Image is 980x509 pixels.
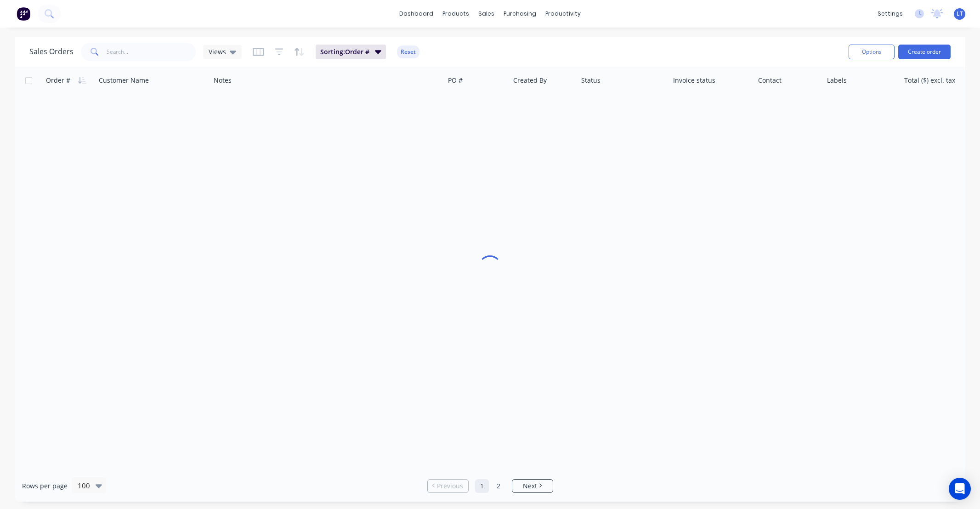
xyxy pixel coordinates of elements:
[898,45,951,59] button: Create order
[957,10,963,18] span: LT
[475,479,489,493] a: Page 1 is your current page
[581,76,600,85] div: Status
[17,7,30,21] img: Factory
[512,481,553,491] a: Next page
[523,481,537,491] span: Next
[474,7,499,21] div: sales
[438,7,474,21] div: products
[437,481,463,491] span: Previous
[209,47,226,57] span: Views
[395,7,438,21] a: dashboard
[29,47,74,56] h1: Sales Orders
[448,76,463,85] div: PO #
[827,76,847,85] div: Labels
[873,7,907,21] div: settings
[849,45,895,59] button: Options
[99,76,149,85] div: Customer Name
[492,479,505,493] a: Page 2
[107,43,196,61] input: Search...
[22,481,68,491] span: Rows per page
[673,76,715,85] div: Invoice status
[904,76,955,85] div: Total ($) excl. tax
[320,47,369,57] span: Sorting: Order #
[428,481,468,491] a: Previous page
[46,76,70,85] div: Order #
[424,479,557,493] ul: Pagination
[513,76,547,85] div: Created By
[949,478,971,500] div: Open Intercom Messenger
[316,45,386,59] button: Sorting:Order #
[214,76,232,85] div: Notes
[397,45,419,58] button: Reset
[541,7,585,21] div: productivity
[758,76,782,85] div: Contact
[499,7,541,21] div: purchasing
